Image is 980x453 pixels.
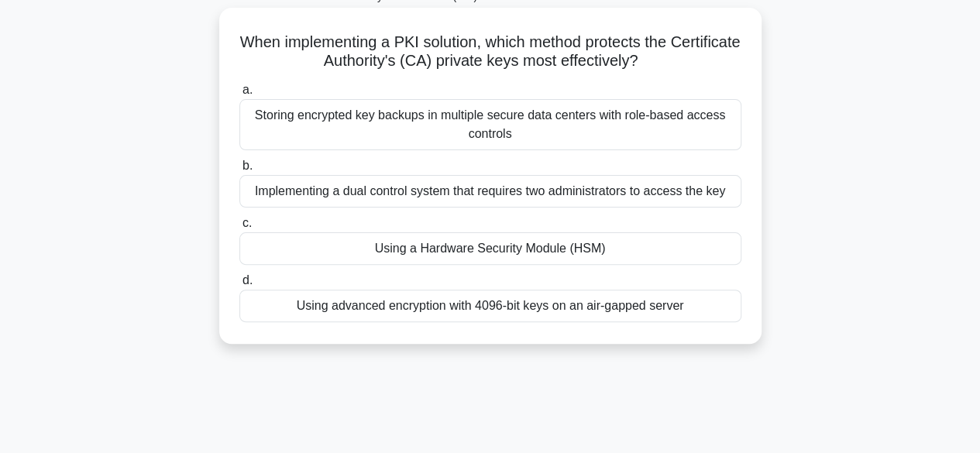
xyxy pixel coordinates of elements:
span: d. [242,273,253,287]
div: Using advanced encryption with 4096-bit keys on an air-gapped server [239,290,741,322]
div: Using a Hardware Security Module (HSM) [239,232,741,265]
h5: When implementing a PKI solution, which method protects the Certificate Authority's (CA) private ... [238,33,743,71]
div: Implementing a dual control system that requires two administrators to access the key [239,175,741,208]
span: b. [242,159,253,172]
span: c. [242,216,252,229]
div: Storing encrypted key backups in multiple secure data centers with role-based access controls [239,99,741,150]
span: a. [242,83,253,96]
